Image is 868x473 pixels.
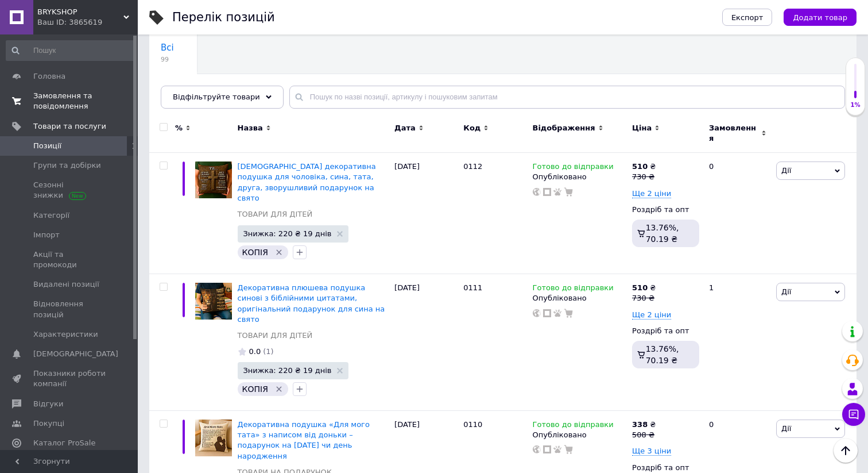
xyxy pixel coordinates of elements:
span: Товари та послуги [33,121,106,132]
a: Декоративна плюшева подушка синові з біблійними цитатами, оригінальний подарунок для сина на свято [238,283,385,324]
span: Відображення [533,123,595,133]
div: Перелік позицій [172,11,275,24]
div: Роздріб та опт [632,326,699,336]
svg: Видалити мітку [274,384,284,394]
span: [DEMOGRAPHIC_DATA] [33,349,118,359]
span: 0110 [463,420,482,429]
span: Імпорт [33,230,60,240]
span: 99 [161,55,174,64]
span: Відгуки [33,399,63,409]
span: Дії [781,166,791,175]
span: Дії [781,424,791,433]
b: 510 [632,283,648,292]
span: % [175,123,183,133]
svg: Видалити мітку [274,248,284,257]
span: Ще 2 ціни [632,189,671,198]
button: Наверх [834,439,858,463]
span: Додати товар [793,13,847,22]
span: Ще 2 ціни [632,310,671,320]
span: Готово до відправки [533,162,614,174]
span: Групи та добірки [33,160,101,171]
a: ТОВАРИ ДЛЯ ДІТЕЙ [238,209,313,220]
span: Акції та промокоди [33,249,106,270]
span: Експорт [731,13,764,22]
span: Показники роботи компанії [33,368,106,389]
span: Ще 3 ціни [632,447,671,456]
span: 0112 [463,162,482,171]
div: Ваш ID: 3865619 [37,17,138,28]
span: Готово до відправки [533,420,614,432]
input: Пошук [6,40,135,61]
img: Декоративна подушка «Для мого тата» з написом від доньки – подарунок на День батька чи день народ... [195,420,232,456]
a: [DEMOGRAPHIC_DATA] декоративна подушка для чоловіка, сина, тата, друга, зворушливий подарунок на ... [238,162,376,202]
span: 13.76%, 70.19 ₴ [646,344,679,365]
div: [DATE] [392,153,460,274]
span: Головна [33,71,65,82]
span: Код [463,123,480,133]
span: КОПІЯ [242,384,268,394]
div: ₴ [632,283,656,293]
div: Роздріб та опт [632,463,699,473]
span: Відфільтруйте товари [173,93,260,101]
div: [DATE] [392,274,460,411]
span: (1) [263,347,273,356]
div: 730 ₴ [632,172,656,182]
div: 730 ₴ [632,293,656,303]
span: Дії [781,287,791,296]
span: 0.0 [249,347,261,356]
div: Роздріб та опт [632,205,699,215]
span: Категорії [33,210,69,221]
span: Сезонні знижки [33,180,106,201]
span: Відновлення позицій [33,299,106,320]
a: Декоративна подушка «Для мого тата» з написом від доньки – подарунок на [DATE] чи день народження [238,420,370,460]
span: Видалені позиції [33,279,99,290]
div: 0 [702,153,773,274]
div: ₴ [632,420,656,430]
span: Ціна [632,123,652,133]
span: Замовлення та повідомлення [33,91,106,111]
div: Опубліковано [533,293,627,303]
div: Опубліковано [533,430,627,440]
span: КОПІЯ [242,248,268,257]
button: Експорт [722,9,773,26]
b: 510 [632,162,648,171]
span: 0111 [463,283,482,292]
span: Назва [238,123,263,133]
a: ТОВАРИ ДЛЯ ДІТЕЙ [238,330,313,341]
span: 13.76%, 70.19 ₴ [646,223,679,244]
span: Дата [394,123,416,133]
span: Характеристики [33,329,98,340]
input: Пошук по назві позиції, артикулу і пошуковим запитам [289,86,845,109]
div: Опубліковано [533,172,627,182]
img: Християнська декоративна подушка для чоловіка, сина, тата, друга, зворушливий подарунок на свято [195,161,232,198]
div: ₴ [632,161,656,172]
button: Чат з покупцем [842,403,865,426]
span: Всі [161,43,174,53]
img: Декоративна плюшева подушка синові з біблійними цитатами, оригінальний подарунок для сина на свято [195,283,232,320]
span: Готово до відправки [533,283,614,295]
div: 1% [846,101,865,109]
button: Додати товар [784,9,857,26]
b: 338 [632,420,648,429]
span: Покупці [33,418,64,429]
span: Знижка: 220 ₴ 19 днів [243,230,332,237]
span: Каталог ProSale [33,438,95,448]
span: Позиції [33,141,61,151]
div: 508 ₴ [632,430,656,440]
span: Знижка: 220 ₴ 19 днів [243,367,332,374]
span: BRYKSHOP [37,7,123,17]
div: 1 [702,274,773,411]
span: Замовлення [709,123,758,144]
